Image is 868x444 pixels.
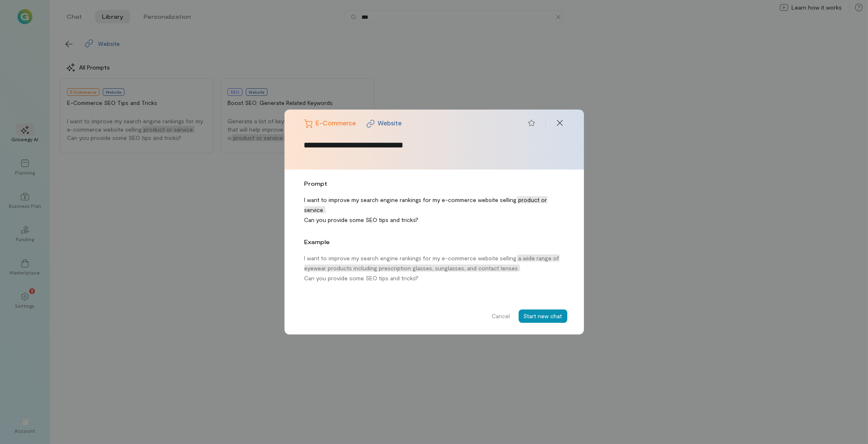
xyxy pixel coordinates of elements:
[304,254,517,262] span: I want to improve my search engine rankings for my e-commerce website selling
[304,196,517,203] span: I want to improve my search engine rankings for my e-commerce website selling
[304,216,419,223] span: Can you provide some SEO tips and tricks?
[304,180,564,188] div: Prompt
[304,238,564,246] div: Example
[378,118,402,128] div: Website
[520,264,521,272] span: .
[316,118,356,128] div: E-Commerce
[487,309,515,323] button: Cancel
[304,274,419,282] span: Can you provide some SEO tips and tricks?
[519,309,567,323] button: Start new chat
[325,206,326,213] span: .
